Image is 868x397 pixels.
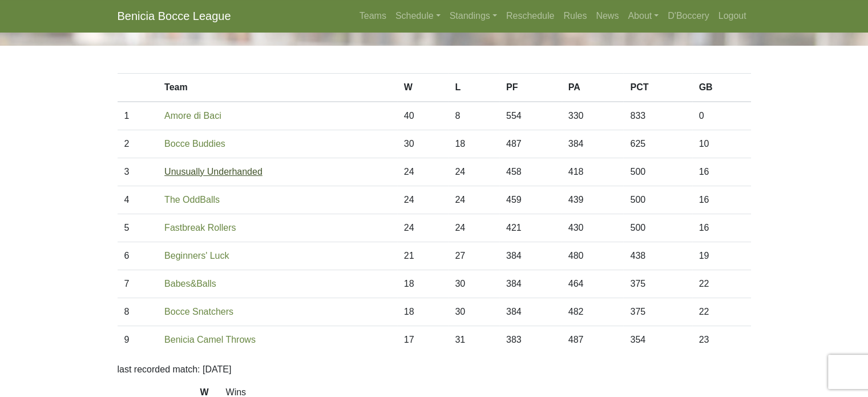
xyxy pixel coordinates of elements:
[499,270,562,298] td: 384
[448,242,499,270] td: 27
[499,102,562,130] td: 554
[397,298,449,326] td: 18
[448,158,499,186] td: 24
[118,363,751,376] p: last recorded match: [DATE]
[118,326,158,354] td: 9
[397,74,449,102] th: W
[158,74,397,102] th: Team
[118,214,158,242] td: 5
[118,242,158,270] td: 6
[164,251,229,260] a: Beginners' Luck
[164,223,236,232] a: Fastbreak Rollers
[692,326,751,354] td: 23
[164,167,263,177] a: Unusually Underhanded
[164,139,225,149] a: Bocce Buddies
[164,279,216,288] a: Babes&Balls
[164,111,221,121] a: Amore di Baci
[499,298,562,326] td: 384
[448,130,499,158] td: 18
[118,270,158,298] td: 7
[118,186,158,214] td: 4
[562,158,624,186] td: 418
[502,5,559,27] a: Reschedule
[499,186,562,214] td: 459
[559,5,591,27] a: Rules
[692,214,751,242] td: 16
[448,298,499,326] td: 30
[118,158,158,186] td: 3
[397,158,449,186] td: 24
[397,326,449,354] td: 17
[448,102,499,130] td: 8
[562,298,624,326] td: 482
[623,130,692,158] td: 625
[448,214,499,242] td: 24
[397,270,449,298] td: 18
[623,326,692,354] td: 354
[118,130,158,158] td: 2
[397,242,449,270] td: 21
[562,270,624,298] td: 464
[692,158,751,186] td: 16
[692,270,751,298] td: 22
[692,186,751,214] td: 16
[118,5,231,27] a: Benicia Bocce League
[118,298,158,326] td: 8
[499,158,562,186] td: 458
[448,270,499,298] td: 30
[562,186,624,214] td: 439
[692,74,751,102] th: GB
[164,335,256,344] a: Benicia Camel Throws
[623,74,692,102] th: PCT
[562,74,624,102] th: PA
[623,270,692,298] td: 375
[623,298,692,326] td: 375
[562,326,624,354] td: 487
[397,214,449,242] td: 24
[397,186,449,214] td: 24
[562,214,624,242] td: 430
[164,307,233,316] a: Bocce Snatchers
[623,242,692,270] td: 438
[623,214,692,242] td: 500
[118,102,158,130] td: 1
[692,298,751,326] td: 22
[499,326,562,354] td: 383
[355,5,391,27] a: Teams
[623,186,692,214] td: 500
[499,130,562,158] td: 487
[448,326,499,354] td: 31
[692,242,751,270] td: 19
[714,5,751,27] a: Logout
[623,158,692,186] td: 500
[499,214,562,242] td: 421
[663,5,713,27] a: D'Boccery
[397,102,449,130] td: 40
[562,242,624,270] td: 480
[448,74,499,102] th: L
[448,186,499,214] td: 24
[164,195,220,204] a: The OddBalls
[397,130,449,158] td: 30
[591,5,623,27] a: News
[445,5,502,27] a: Standings
[499,242,562,270] td: 384
[623,5,663,27] a: About
[562,102,624,130] td: 330
[499,74,562,102] th: PF
[692,130,751,158] td: 10
[562,130,624,158] td: 384
[391,5,445,27] a: Schedule
[692,102,751,130] td: 0
[623,102,692,130] td: 833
